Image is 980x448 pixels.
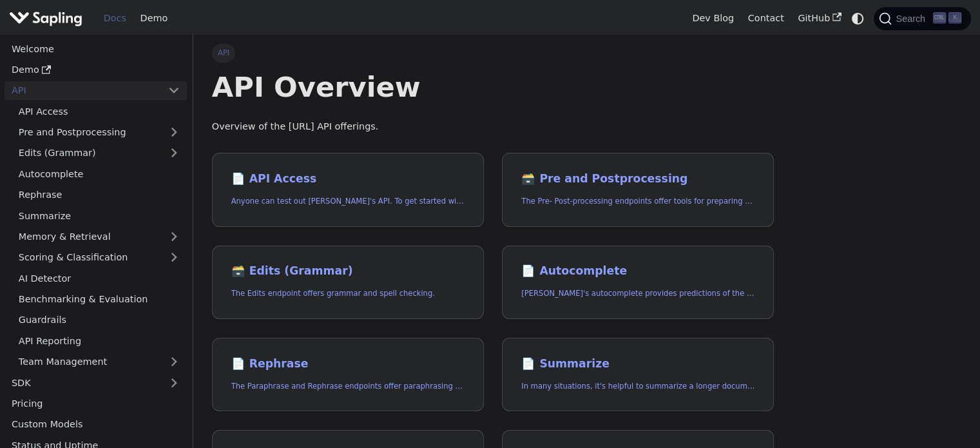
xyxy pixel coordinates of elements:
[212,246,484,320] a: 🗃️ Edits (Grammar)The Edits endpoint offers grammar and spell checking.
[231,264,465,278] h2: Edits (Grammar)
[212,153,484,227] a: 📄️ API AccessAnyone can test out [PERSON_NAME]'s API. To get started with the API, simply:
[521,380,754,393] p: In many situations, it's helpful to summarize a longer document into a shorter, more easily diges...
[231,357,465,371] h2: Rephrase
[741,8,791,28] a: Contact
[502,338,774,412] a: 📄️ SummarizeIn many situations, it's helpful to summarize a longer document into a shorter, more ...
[12,123,187,142] a: Pre and Postprocessing
[12,290,187,309] a: Benchmarking & Evaluation
[874,7,970,30] button: Search (Ctrl+K)
[212,119,774,135] p: Overview of the [URL] API offerings.
[12,102,187,121] a: API Access
[502,153,774,227] a: 🗃️ Pre and PostprocessingThe Pre- Post-processing endpoints offer tools for preparing your text d...
[12,248,187,267] a: Scoring & Classification
[161,373,187,392] button: Expand sidebar category 'SDK'
[133,8,175,28] a: Demo
[12,311,187,329] a: Guardrails
[12,331,187,350] a: API Reporting
[12,353,187,371] a: Team Management
[212,338,484,412] a: 📄️ RephraseThe Paraphrase and Rephrase endpoints offer paraphrasing for particular styles.
[521,287,754,300] p: Sapling's autocomplete provides predictions of the next few characters or words
[849,9,867,28] button: Switch between dark and light mode (currently system mode)
[791,8,848,28] a: GitHub
[521,264,754,278] h2: Autocomplete
[892,14,933,24] span: Search
[521,195,754,208] p: The Pre- Post-processing endpoints offer tools for preparing your text data for ingestation as we...
[12,186,187,204] a: Rephrase
[231,287,465,300] p: The Edits endpoint offers grammar and spell checking.
[12,228,187,246] a: Memory & Retrieval
[5,394,187,413] a: Pricing
[5,39,187,58] a: Welcome
[12,269,187,287] a: AI Detector
[12,144,187,162] a: Edits (Grammar)
[161,81,187,100] button: Collapse sidebar category 'API'
[5,415,187,434] a: Custom Models
[521,357,754,371] h2: Summarize
[502,246,774,320] a: 📄️ Autocomplete[PERSON_NAME]'s autocomplete provides predictions of the next few characters or words
[9,9,82,28] img: Sapling.ai
[5,81,161,100] a: API
[212,44,236,62] span: API
[231,172,465,186] h2: API Access
[5,373,161,392] a: SDK
[5,61,187,79] a: Demo
[231,380,465,393] p: The Paraphrase and Rephrase endpoints offer paraphrasing for particular styles.
[12,164,187,183] a: Autocomplete
[685,8,740,28] a: Dev Blog
[97,8,133,28] a: Docs
[212,44,774,62] nav: Breadcrumbs
[521,172,754,186] h2: Pre and Postprocessing
[948,12,961,24] kbd: K
[9,9,87,28] a: Sapling.ai
[212,70,774,104] h1: API Overview
[231,195,465,208] p: Anyone can test out Sapling's API. To get started with the API, simply:
[12,206,187,225] a: Summarize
